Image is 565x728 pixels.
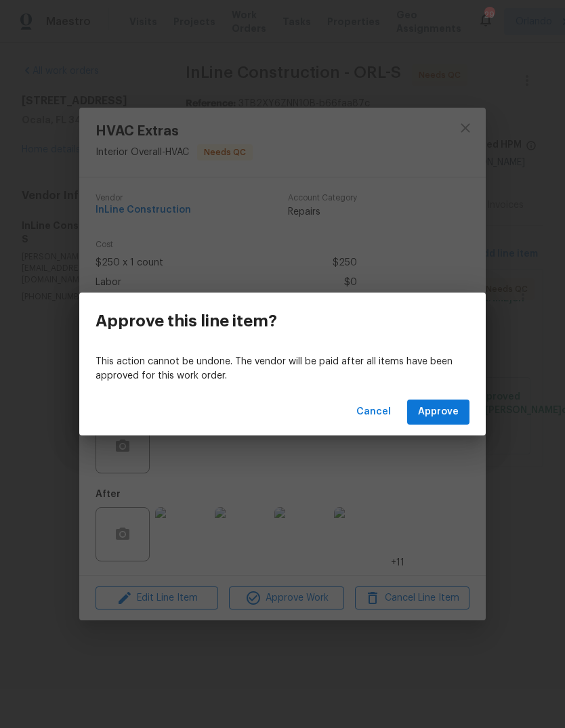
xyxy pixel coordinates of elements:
[407,400,469,425] button: Approve
[356,404,391,421] span: Cancel
[96,312,277,330] h3: Approve this line item?
[351,400,396,425] button: Cancel
[418,404,459,421] span: Approve
[96,355,469,383] p: This action cannot be undone. The vendor will be paid after all items have been approved for this...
